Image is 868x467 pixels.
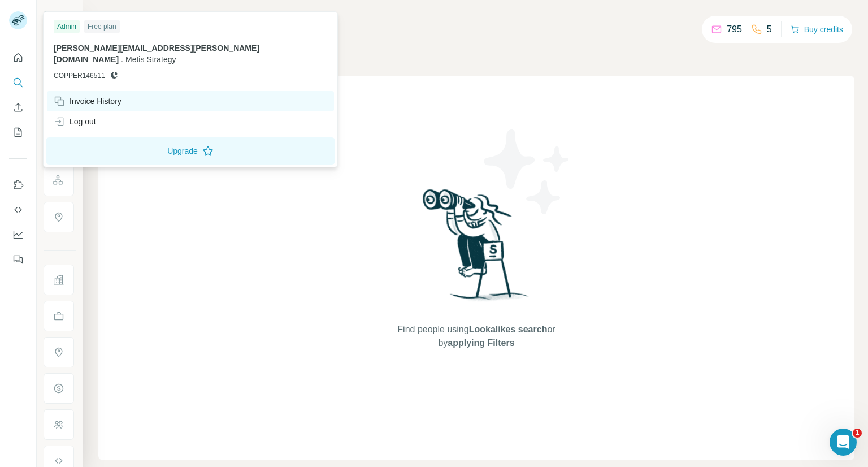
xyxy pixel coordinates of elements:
[54,20,80,33] div: Admin
[35,7,81,24] button: Show
[853,429,862,438] span: 1
[121,55,123,64] span: .
[9,47,27,68] button: Quick start
[98,14,854,29] h4: Search
[476,121,578,223] img: Surfe Illustration - Stars
[830,429,857,456] iframe: Intercom live chat
[9,72,27,93] button: Search
[54,71,105,81] span: COPPER146511
[469,325,548,334] span: Lookalikes search
[54,96,121,107] div: Invoice History
[54,116,96,127] div: Log out
[9,97,27,118] button: Enrich CSV
[727,23,742,36] p: 795
[418,186,535,312] img: Surfe Illustration - Woman searching with binoculars
[84,20,120,33] div: Free plan
[767,23,772,36] p: 5
[448,338,514,348] span: applying Filters
[9,249,27,270] button: Feedback
[9,175,27,195] button: Use Surfe on LinkedIn
[9,11,27,29] img: Avatar
[9,224,27,245] button: Dashboard
[9,200,27,220] button: Use Surfe API
[46,137,335,165] button: Upgrade
[125,55,176,64] span: Metis Strategy
[386,323,567,350] span: Find people using or by
[791,21,843,37] button: Buy credits
[9,122,27,142] button: My lists
[54,44,259,64] span: [PERSON_NAME][EMAIL_ADDRESS][PERSON_NAME][DOMAIN_NAME]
